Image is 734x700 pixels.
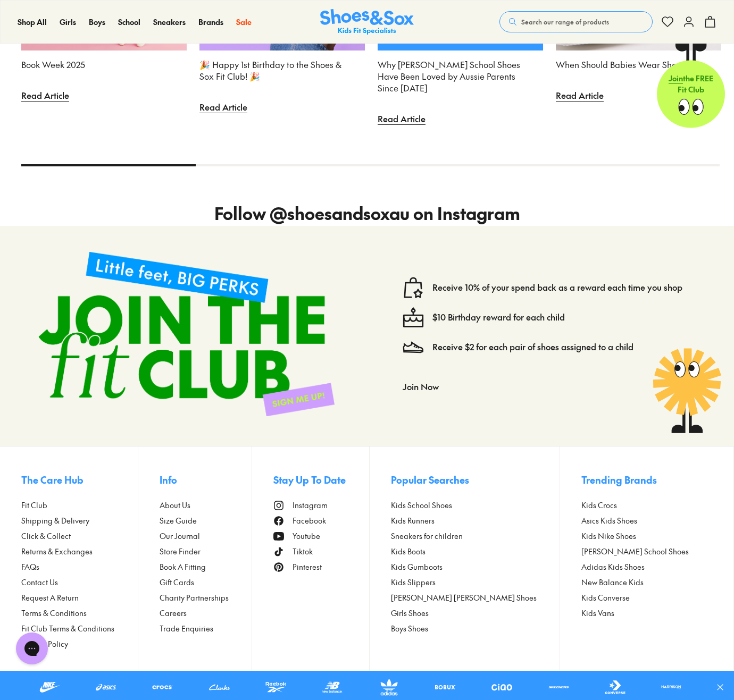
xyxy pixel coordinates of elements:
a: Terms & Conditions [21,608,138,619]
a: Brands [198,16,223,28]
a: Facebook [273,515,369,526]
span: Trade Enquiries [160,623,213,634]
span: Kids Slippers [391,577,436,588]
span: Kids Gumboots [391,561,443,572]
a: Tiktok [273,546,369,557]
a: Boys Shoes [391,623,560,634]
span: Trending Brands [581,473,657,487]
img: sign-up-footer.png [21,234,352,433]
a: Size Guide [160,515,252,526]
span: Kids Converse [581,592,630,603]
a: Receive $2 for each pair of shoes assigned to a child [432,341,633,353]
span: Kids Runners [391,515,435,526]
span: Store Finder [160,546,201,557]
span: Tiktok [293,546,313,557]
button: The Care Hub [21,468,138,491]
a: Asics Kids Shoes [581,515,712,526]
iframe: Gorgias live chat messenger [11,629,53,668]
span: New Balance Kids [581,577,644,588]
span: Boys Shoes [391,623,428,634]
span: Click & Collect [21,530,71,542]
span: Book A Fitting [160,561,206,572]
a: Instagram [273,500,369,511]
a: Kids Runners [391,515,560,526]
span: Shipping & Delivery [21,515,89,526]
a: Kids Gumboots [391,561,560,572]
span: Terms & Conditions [21,608,87,619]
button: Join Now [403,375,439,398]
span: Read Article [378,107,426,130]
span: Shop All [18,16,47,27]
img: vector1.svg [403,277,424,298]
button: Info [160,468,252,491]
span: Pinterest [293,561,322,572]
a: Sale [236,16,252,28]
span: Fit Club [21,500,47,511]
span: Adidas Kids Shoes [581,561,645,572]
button: Stay Up To Date [273,468,369,491]
span: Boys [89,16,105,27]
a: Youtube [273,530,369,542]
button: Trending Brands [581,468,712,491]
a: Careers [160,608,252,619]
a: Kids Nike Shoes [581,530,712,542]
p: 🎉 Happy 1st Birthday to the Shoes & Sox Fit Club! 🎉 [199,59,352,82]
a: Sneakers for children [391,530,560,542]
span: The Care Hub [21,473,84,487]
a: Kids Converse [581,592,712,603]
span: Facebook [293,515,326,526]
a: Girls Shoes [391,608,560,619]
span: Our Journal [160,530,200,542]
a: Fit Club Terms & Conditions [21,623,138,634]
a: Jointhe FREE Fit Club [657,43,725,128]
a: Trade Enquiries [160,623,252,634]
a: Kids Slippers [391,577,560,588]
span: Kids Nike Shoes [581,530,636,542]
span: Gift Cards [160,577,194,588]
span: Girls Shoes [391,608,429,619]
span: FAQs [21,561,39,572]
span: Size Guide [160,515,197,526]
a: Kids Vans [581,608,712,619]
span: Sneakers for children [391,530,463,542]
a: Kids School Shoes [391,500,560,511]
a: Receive 10% of your spend back as a reward each time you shop [432,282,682,293]
span: Stay Up To Date [273,473,346,487]
a: Kids Crocs [581,500,712,511]
a: Store Finder [160,546,252,557]
a: Fit Club [21,500,138,511]
a: Shipping & Delivery [21,515,138,526]
span: [PERSON_NAME] [PERSON_NAME] Shoes [391,592,537,603]
img: SNS_Logo_Responsive.svg [320,9,414,35]
a: Returns & Exchanges [21,546,138,557]
span: Request A Return [21,592,79,603]
a: Girls [60,16,76,28]
span: Fit Club Terms & Conditions [21,623,114,634]
span: Kids Crocs [581,500,617,511]
span: Youtube [293,530,320,542]
a: Request A Return [21,592,138,603]
span: Join [669,73,683,83]
a: Book A Fitting [160,561,252,572]
a: School [118,16,140,28]
a: Charity Partnerships [160,592,252,603]
span: [PERSON_NAME] School Shoes [581,546,689,557]
span: Kids Boots [391,546,426,557]
button: Popular Searches [391,468,560,491]
span: Info [160,473,177,487]
span: Popular Searches [391,473,469,487]
a: Shoes & Sox [320,9,414,35]
span: Instagram [293,500,328,511]
a: Pinterest [273,561,369,572]
button: Search our range of products [499,11,653,32]
span: Asics Kids Shoes [581,515,637,526]
span: Returns & Exchanges [21,546,93,557]
h2: Follow @shoesandsoxau on Instagram [214,200,520,226]
span: Kids Vans [581,608,614,619]
p: Book Week 2025 [21,59,174,71]
span: Charity Partnerships [160,592,229,603]
span: Search our range of products [521,17,609,27]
